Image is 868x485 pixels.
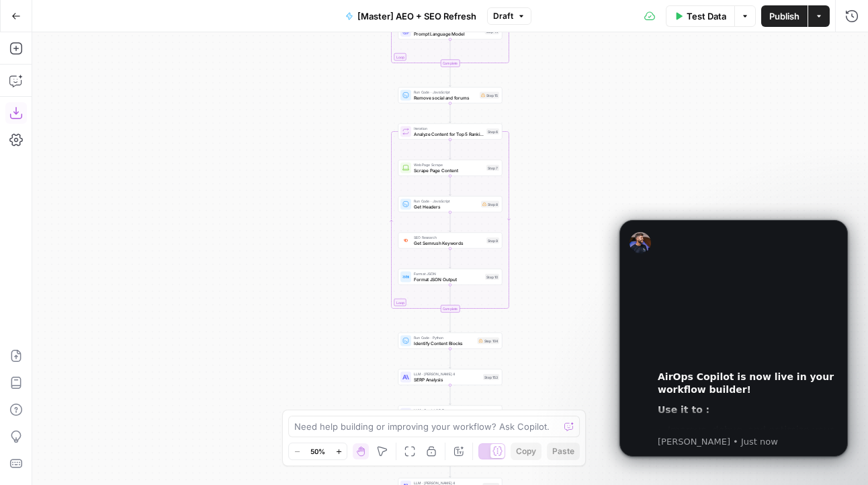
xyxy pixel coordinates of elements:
span: Scrape Page Content [414,167,484,174]
div: Step 153 [483,374,499,380]
div: LLM · [PERSON_NAME] 4SERP AnalysisStep 153 [398,369,503,385]
button: Draft [487,7,531,25]
div: Format JSONFormat JSON OutputStep 10 [398,269,503,285]
span: Get Semrush Keywords [414,239,484,246]
div: Complete [398,60,503,67]
g: Edge from step_13-iteration-end to step_15 [449,67,451,87]
button: Publish [761,5,808,27]
img: ey5lt04xp3nqzrimtu8q5fsyor3u [402,237,409,244]
div: Step 7 [486,165,499,171]
span: SEO Research [414,235,484,240]
div: LoopIterationAnalyze Content for Top 5 Ranking PagesStep 6 [398,124,503,140]
div: Complete [398,305,503,313]
button: [Master] AEO + SEO Refresh [337,5,484,27]
div: SEO ResearchGet Semrush KeywordsStep 9 [398,233,503,249]
span: [Master] AEO + SEO Refresh [357,9,476,23]
span: Remove social and forums [414,94,477,101]
button: Test Data [666,5,734,27]
span: Run Code · Python [414,335,475,340]
g: Edge from step_104 to step_153 [449,349,451,369]
g: Edge from step_15 to step_6 [449,104,451,123]
g: Edge from step_8 to step_9 [449,213,451,232]
span: Copy [516,445,536,457]
span: Identify Content Blocks [414,340,475,346]
div: Step 8 [481,201,499,208]
span: Draft [493,10,513,22]
span: Publish [769,9,799,23]
span: Format JSON [414,271,482,276]
div: Web Page ScrapeScrape Page ContentStep 7 [398,160,503,176]
span: LLM · [PERSON_NAME] 4 [414,371,480,377]
div: LLM · Gemini 2.5 ProChanges JSONStep 155 [398,406,503,422]
div: Complete [441,60,460,67]
g: Edge from step_9 to step_10 [449,249,451,268]
button: Paste [547,443,580,460]
span: Format JSON Output [414,276,482,283]
span: Run Code · JavaScript [414,89,477,95]
span: Prompt Language Model [414,30,482,37]
div: Step 15 [480,92,499,99]
span: Test Data [687,9,726,23]
div: Step 10 [485,274,499,280]
span: Web Page Scrape [414,162,484,167]
div: Step 104 [478,338,500,344]
div: Step 6 [486,128,499,135]
span: Run Code · JavaScript [414,198,478,204]
g: Edge from step_158 to step_184 [449,458,451,478]
span: LLM · Gemini 2.5 Pro [414,408,480,413]
div: Run Code · JavaScriptGet HeadersStep 8 [398,196,503,213]
div: Step 9 [486,237,499,244]
span: Get Headers [414,203,478,210]
span: Paste [552,445,574,457]
div: Run Code · PythonIdentify Content BlocksStep 104 [398,333,503,349]
span: Iteration [414,126,484,131]
div: Run Code · JavaScriptRemove social and forumsStep 15 [398,87,503,104]
button: Copy [511,443,541,460]
g: Edge from step_6 to step_7 [449,140,451,159]
span: 50% [310,446,325,457]
span: SERP Analysis [414,376,480,383]
div: Complete [441,305,460,313]
g: Edge from step_153 to step_155 [449,385,451,405]
g: Edge from step_6-iteration-end to step_104 [449,313,451,332]
span: Analyze Content for Top 5 Ranking Pages [414,130,484,137]
g: Edge from step_7 to step_8 [449,176,451,196]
